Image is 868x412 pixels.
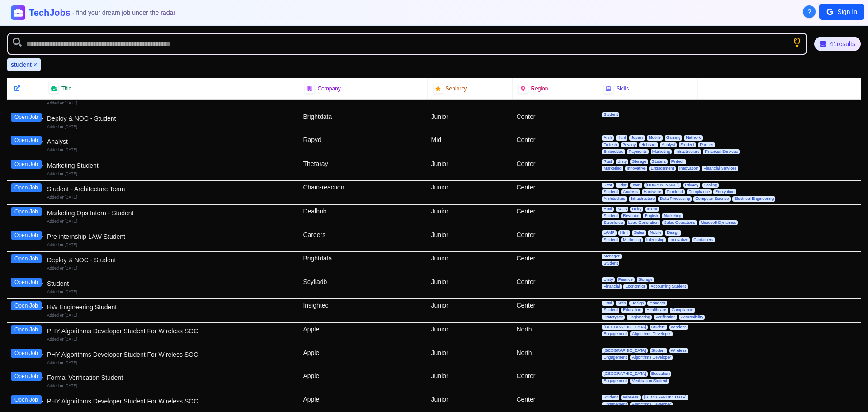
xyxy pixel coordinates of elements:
span: Revenue [621,213,641,218]
span: Economics [623,284,647,289]
div: Added on [DATE] [47,383,296,389]
div: Rapyd [299,133,427,157]
span: Verification [654,315,677,320]
button: Open Job [11,349,42,358]
div: Student [47,279,296,288]
span: Verification Student [630,379,669,384]
span: Financial Services [703,149,740,154]
span: Gdpr [616,183,628,188]
span: Json [630,183,642,188]
div: Dealhub [299,205,427,228]
div: Added on [DATE] [47,313,296,318]
button: Sign In [819,4,864,20]
span: Html [602,207,614,212]
div: Center [513,133,598,157]
div: HW Engineering Student [47,303,296,312]
span: Rust [602,159,614,164]
div: Careers [299,228,427,251]
button: Open Job [11,136,42,145]
span: Hubspot [639,142,658,147]
div: Added on [DATE] [47,360,296,366]
button: Open Job [11,325,42,334]
div: Center [513,205,598,228]
span: Student [602,112,619,117]
div: Center [513,228,598,251]
div: 41 results [814,37,861,51]
div: Added on [DATE] [47,336,296,342]
span: Salesforce [602,220,625,225]
span: Scaling [702,183,719,188]
div: Added on [DATE] [47,265,296,271]
span: Marketing [602,166,623,171]
span: Saas [616,207,629,212]
span: Fintech [670,159,687,164]
span: Accessibility [679,315,705,320]
span: - find your dream job under the radar [72,9,175,16]
button: Show search tips [793,38,802,47]
div: Center [513,110,598,133]
span: [GEOGRAPHIC_DATA] [602,325,648,330]
span: Sales Operations [662,220,697,225]
span: Architecture [602,196,627,201]
div: Junior [428,323,513,346]
div: Added on [DATE] [47,218,296,224]
span: Html [616,135,628,140]
span: Algorithms Developer [630,355,673,360]
span: Student [602,237,619,242]
span: Analysis [621,189,640,194]
div: Brightdata [299,252,427,275]
div: Deploy & NOC - Student [47,114,296,123]
span: Engagement [649,166,676,171]
div: Center [513,275,598,298]
div: Center [513,252,598,275]
span: Finance [617,277,635,282]
span: Jquery [629,135,645,140]
span: Electrical Engineering [732,196,775,201]
span: student [11,60,32,69]
span: [GEOGRAPHIC_DATA] [602,348,648,353]
span: Financial Services [702,166,738,171]
div: Insightec [299,299,427,322]
span: Compliance [687,189,712,194]
div: Brightdata [299,110,427,133]
div: Apple [299,323,427,346]
span: Hardware [642,189,663,194]
span: Embedded [602,149,625,154]
div: Marketing Ops Intern - Student [47,208,296,218]
span: Student [650,325,667,330]
div: Chain-reaction [299,181,427,204]
button: Open Job [11,372,42,381]
span: Mobile [648,230,664,235]
span: Unity [616,159,629,164]
div: Junior [428,346,513,369]
span: Healthcare [645,308,668,313]
span: Skills [616,85,629,92]
div: Center [513,157,598,180]
div: Junior [428,181,513,204]
span: Student [602,261,619,266]
button: Open Job [11,231,42,240]
span: Arch [616,301,628,306]
span: Manager [647,301,667,306]
span: Prototypes [602,315,625,320]
span: Fintech [602,142,619,147]
div: Thetaray [299,157,427,180]
span: Privacy [683,183,700,188]
div: Junior [428,275,513,298]
div: Marketing Student [47,161,296,170]
span: Analyst [660,142,677,147]
span: Unity [630,207,643,212]
span: Wireless [621,395,641,400]
span: LAMP [602,230,617,235]
div: Added on [DATE] [47,147,296,153]
button: Open Job [11,301,42,310]
span: Html [618,230,631,235]
span: Infrastructure [629,196,656,201]
div: Center [513,181,598,204]
span: Design [629,301,646,306]
span: Html [602,301,614,306]
span: Arch [602,135,614,140]
span: Student [650,348,667,353]
span: English [643,213,660,218]
span: Marketing [621,237,643,242]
